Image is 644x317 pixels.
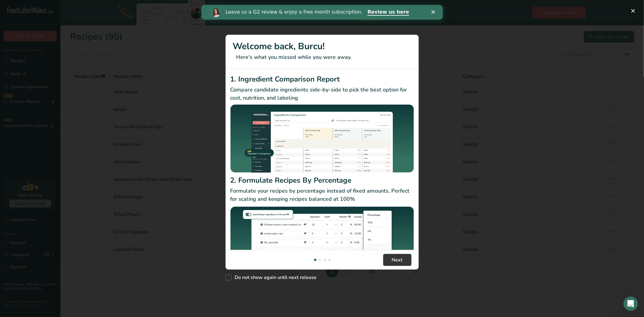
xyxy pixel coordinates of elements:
[230,206,414,278] img: Formulate Recipes By Percentage
[623,296,638,311] iframe: Intercom live chat
[232,274,317,280] span: Do not show again until next release
[383,254,412,266] button: Next
[230,187,414,203] p: Formulate your recipes by percentage instead of fixed amounts. Perfect for scaling and keeping re...
[230,175,414,186] h2: 2. Formulate Recipes By Percentage
[230,5,236,9] div: Close
[392,256,403,264] span: Next
[230,104,414,173] img: Ingredient Comparison Report
[201,5,443,20] iframe: Intercom live chat banner
[233,53,412,61] p: Here's what you missed while you were away.
[230,74,414,85] h2: 1. Ingredient Comparison Report
[233,40,412,53] h1: Welcome back, Burcu!
[230,86,414,102] p: Compare candidate ingredients side-by-side to pick the best option for cost, nutrition, and labeling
